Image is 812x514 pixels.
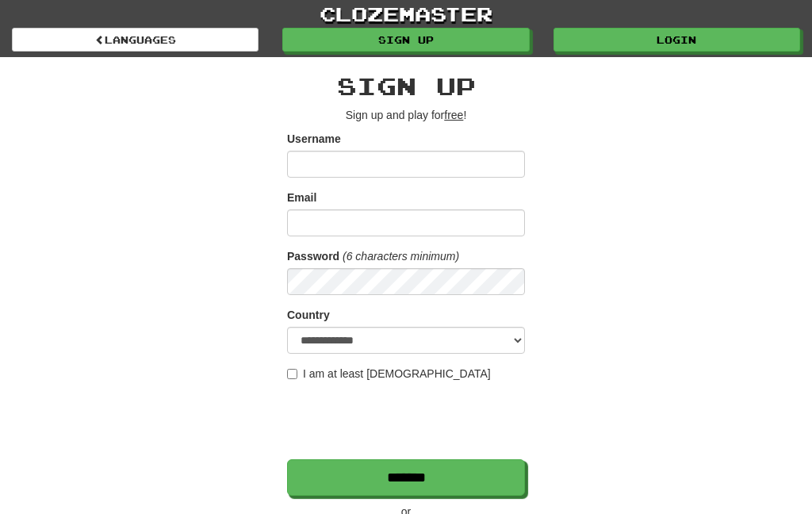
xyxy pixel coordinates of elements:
[287,107,525,123] p: Sign up and play for !
[287,131,341,147] label: Username
[287,248,339,264] label: Password
[287,369,297,379] input: I am at least [DEMOGRAPHIC_DATA]
[287,389,528,451] iframe: reCAPTCHA
[287,190,316,205] label: Email
[287,307,330,323] label: Country
[282,28,529,52] a: Sign up
[343,250,459,263] em: (6 characters minimum)
[287,366,491,382] label: I am at least [DEMOGRAPHIC_DATA]
[12,28,259,52] a: Languages
[287,73,525,99] h2: Sign up
[553,28,800,52] a: Login
[444,109,463,121] u: free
